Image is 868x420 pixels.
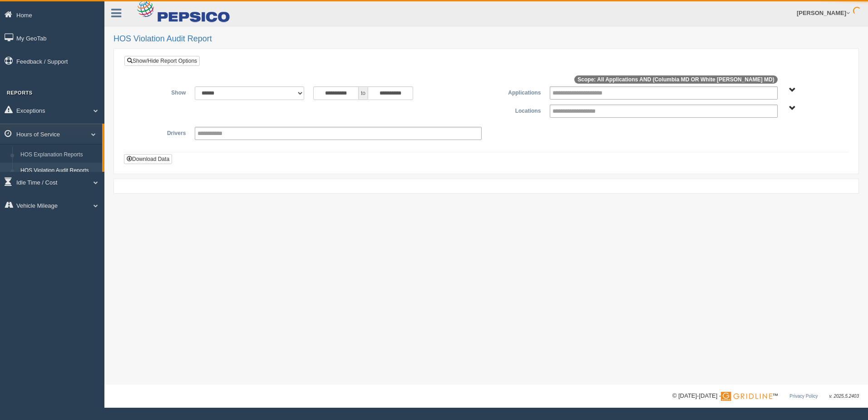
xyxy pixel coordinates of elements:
[131,86,190,97] label: Show
[789,394,818,399] a: Privacy Policy
[574,75,777,84] span: Scope: All Applications AND (Columbia MD OR White [PERSON_NAME] MD)
[124,154,172,164] button: Download Data
[113,35,859,44] h2: HOS Violation Audit Report
[124,56,200,66] a: Show/Hide Report Options
[131,127,190,138] label: Drivers
[829,394,859,399] span: v. 2025.5.2403
[486,105,545,115] label: Locations
[16,147,102,163] a: HOS Explanation Reports
[721,392,772,401] img: Gridline
[16,163,102,179] a: HOS Violation Audit Reports
[672,391,859,401] div: © [DATE]-[DATE] - ™
[359,86,368,100] span: to
[486,86,545,97] label: Applications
